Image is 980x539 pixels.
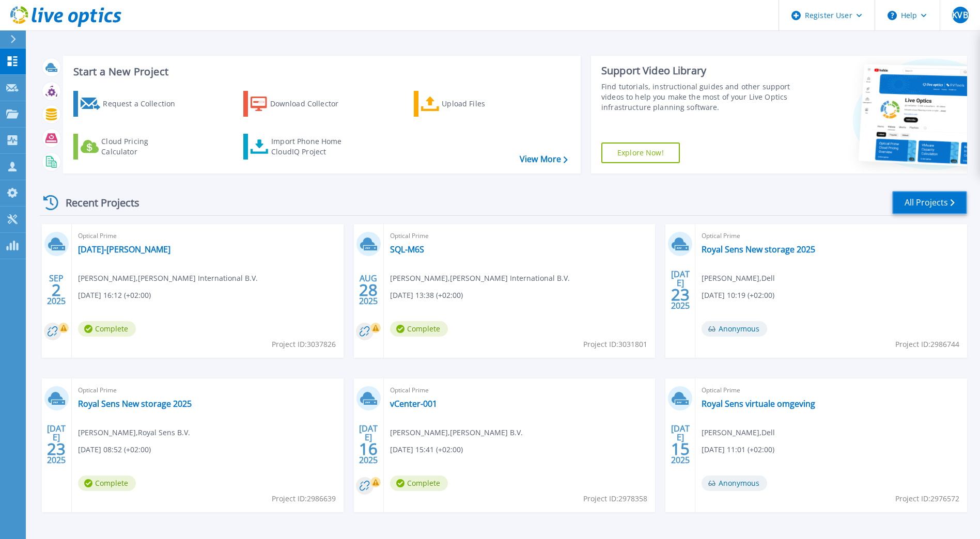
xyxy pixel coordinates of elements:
span: Complete [78,321,136,337]
div: Find tutorials, instructional guides and other support videos to help you make the most of your L... [601,82,793,113]
h3: Start a New Project [73,66,567,77]
div: [DATE] 2025 [46,425,66,463]
a: Royal Sens New storage 2025 [702,244,815,255]
span: [PERSON_NAME] , [PERSON_NAME] International B.V. [78,273,258,284]
span: Optical Prime [390,230,649,242]
div: [DATE] 2025 [671,425,690,463]
span: [DATE] 10:19 (+02:00) [702,290,774,301]
span: 16 [359,445,378,453]
span: [PERSON_NAME] , Royal Sens B.V. [78,427,190,438]
span: 15 [671,445,690,453]
a: All Projects [892,191,967,214]
span: Project ID: 2986744 [895,339,959,350]
a: Download Collector [243,91,359,117]
span: Complete [390,321,448,337]
a: Explore Now! [601,142,680,163]
span: Optical Prime [78,230,337,242]
span: [PERSON_NAME] , [PERSON_NAME] B.V. [390,427,523,438]
span: Project ID: 3037826 [272,339,336,350]
span: 23 [47,445,66,453]
div: Import Phone Home CloudIQ Project [271,136,352,157]
a: Cloud Pricing Calculator [73,134,189,160]
span: [DATE] 16:12 (+02:00) [78,290,151,301]
a: Royal Sens New storage 2025 [78,399,192,409]
div: Download Collector [270,93,353,114]
span: Optical Prime [390,385,649,396]
span: [DATE] 08:52 (+02:00) [78,444,151,455]
span: Complete [390,475,448,491]
span: Optical Prime [702,230,961,242]
div: Upload Files [442,93,524,114]
a: [DATE]-[PERSON_NAME] [78,244,170,255]
span: 2 [52,286,61,294]
span: Complete [78,475,136,491]
span: Project ID: 2978358 [583,493,647,504]
span: [PERSON_NAME] , Dell [702,273,775,284]
a: Request a Collection [73,91,189,117]
div: Request a Collection [103,93,185,114]
div: Support Video Library [601,64,793,77]
span: KVB [952,11,968,19]
span: Anonymous [702,321,767,337]
span: [DATE] 13:38 (+02:00) [390,290,463,301]
div: Cloud Pricing Calculator [101,136,184,157]
a: vCenter-001 [390,399,437,409]
div: SEP 2025 [46,271,66,309]
span: Project ID: 2986639 [272,493,336,504]
span: Optical Prime [78,385,337,396]
a: View More [520,154,568,164]
span: Optical Prime [702,385,961,396]
div: [DATE] 2025 [671,271,690,309]
span: [DATE] 11:01 (+02:00) [702,444,774,455]
span: 28 [359,286,378,294]
div: [DATE] 2025 [359,425,378,463]
a: SQL-M6S [390,244,424,255]
span: Project ID: 3031801 [583,339,647,350]
div: Recent Projects [40,190,153,215]
span: [PERSON_NAME] , Dell [702,427,775,438]
span: [DATE] 15:41 (+02:00) [390,444,463,455]
span: [PERSON_NAME] , [PERSON_NAME] International B.V. [390,273,570,284]
span: Project ID: 2976572 [895,493,959,504]
span: Anonymous [702,475,767,491]
a: Royal Sens virtuale omgeving [702,399,815,409]
div: AUG 2025 [359,271,378,309]
a: Upload Files [414,91,529,117]
span: 23 [671,290,690,299]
